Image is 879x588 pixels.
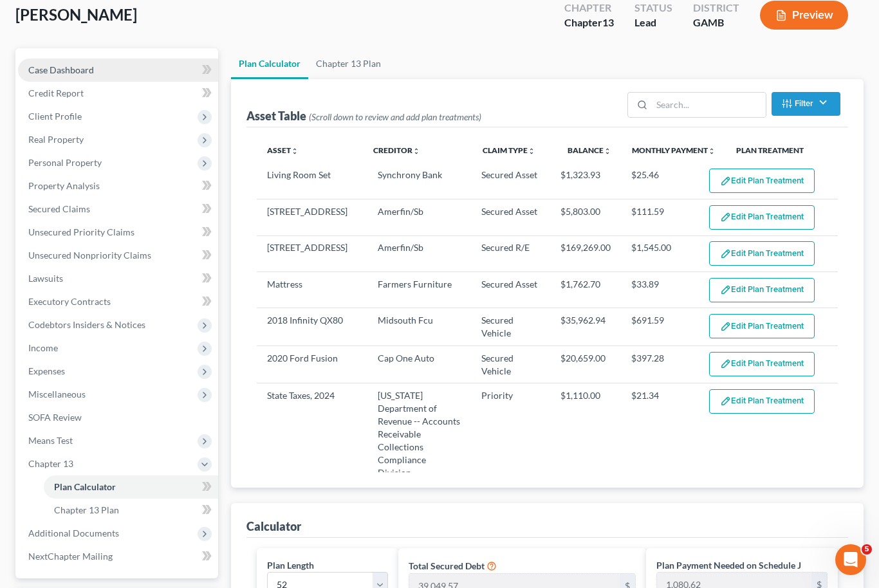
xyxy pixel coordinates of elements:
a: Chapter 13 Plan [44,499,218,522]
a: Property Analysis [18,174,218,198]
td: Secured Vehicle [471,308,550,345]
span: Expenses [28,365,65,376]
span: Lawsuits [28,273,63,284]
td: [STREET_ADDRESS] [257,235,367,271]
div: Chapter [564,15,614,30]
i: unfold_more [708,147,716,155]
td: $111.59 [621,199,699,235]
td: $5,803.00 [550,199,621,235]
span: 5 [862,544,872,555]
label: Plan Length [267,558,314,572]
span: SOFA Review [28,412,82,423]
a: Chapter 13 Plan [308,48,389,79]
td: Cap One Auto [367,345,471,383]
a: Balanceunfold_more [568,145,611,155]
td: Mattress [257,272,367,308]
img: edit-pencil-c1479a1de80d8dea1e2430c2f745a3c6a07e9d7aa2eeffe225670001d78357a8.svg [720,176,731,187]
td: $169,269.00 [550,235,621,271]
img: edit-pencil-c1479a1de80d8dea1e2430c2f745a3c6a07e9d7aa2eeffe225670001d78357a8.svg [720,284,731,295]
label: Total Secured Debt [409,559,485,573]
a: Secured Claims [18,198,218,221]
button: Edit Plan Treatment [709,169,815,193]
td: 2020 Ford Fusion [257,345,367,383]
a: Creditorunfold_more [373,145,420,155]
a: SOFA Review [18,406,218,429]
td: Synchrony Bank [367,163,471,199]
td: $691.59 [621,308,699,345]
span: Income [28,342,58,353]
td: Secured R/E [471,235,550,271]
span: [PERSON_NAME] [15,5,137,24]
div: District [693,1,739,15]
button: Preview [760,1,848,30]
a: Lawsuits [18,267,218,290]
td: Secured Vehicle [471,345,550,383]
span: Personal Property [28,157,102,168]
span: Plan Calculator [54,481,116,492]
span: NextChapter Mailing [28,551,113,562]
i: unfold_more [291,147,299,155]
a: Claim Typeunfold_more [483,145,535,155]
button: Filter [772,92,840,116]
iframe: Intercom live chat [835,544,866,575]
td: Living Room Set [257,163,367,199]
div: GAMB [693,15,739,30]
span: Credit Report [28,87,84,98]
span: Additional Documents [28,528,119,538]
div: Asset Table [246,108,481,124]
span: Executory Contracts [28,296,111,307]
div: Chapter [564,1,614,15]
button: Edit Plan Treatment [709,314,815,338]
span: Chapter 13 [28,458,73,469]
div: Status [634,1,672,15]
td: $33.89 [621,272,699,308]
td: Secured Asset [471,199,550,235]
a: Monthly Paymentunfold_more [632,145,716,155]
td: $20,659.00 [550,345,621,383]
img: edit-pencil-c1479a1de80d8dea1e2430c2f745a3c6a07e9d7aa2eeffe225670001d78357a8.svg [720,321,731,332]
a: Case Dashboard [18,59,218,82]
a: NextChapter Mailing [18,545,218,568]
td: $1,110.00 [550,383,621,485]
img: edit-pencil-c1479a1de80d8dea1e2430c2f745a3c6a07e9d7aa2eeffe225670001d78357a8.svg [720,358,731,369]
td: Farmers Furniture [367,272,471,308]
img: edit-pencil-c1479a1de80d8dea1e2430c2f745a3c6a07e9d7aa2eeffe225670001d78357a8.svg [720,248,731,259]
a: Plan Calculator [44,475,218,499]
span: Unsecured Priority Claims [28,226,134,237]
a: Credit Report [18,82,218,105]
span: Property Analysis [28,180,100,191]
td: [STREET_ADDRESS] [257,199,367,235]
span: Means Test [28,435,73,446]
input: Search... [652,93,766,117]
td: [US_STATE] Department of Revenue -- Accounts Receivable Collections Compliance Division [367,383,471,485]
td: $1,545.00 [621,235,699,271]
div: Lead [634,15,672,30]
span: 13 [602,16,614,28]
td: 2018 Infinity QX80 [257,308,367,345]
button: Edit Plan Treatment [709,241,815,266]
a: Unsecured Nonpriority Claims [18,244,218,267]
label: Plan Payment Needed on Schedule J [656,558,801,572]
button: Edit Plan Treatment [709,389,815,414]
button: Edit Plan Treatment [709,278,815,302]
span: Codebtors Insiders & Notices [28,319,145,330]
a: Assetunfold_more [267,145,299,155]
span: (Scroll down to review and add plan treatments) [309,111,481,122]
td: $1,323.93 [550,163,621,199]
a: Executory Contracts [18,290,218,313]
td: $35,962.94 [550,308,621,345]
i: unfold_more [604,147,611,155]
td: State Taxes, 2024 [257,383,367,485]
span: Secured Claims [28,203,90,214]
span: Chapter 13 Plan [54,504,119,515]
a: Plan Calculator [231,48,308,79]
span: Miscellaneous [28,389,86,400]
button: Edit Plan Treatment [709,205,815,230]
span: Unsecured Nonpriority Claims [28,250,151,261]
th: Plan Treatment [726,138,838,163]
span: Client Profile [28,111,82,122]
td: Amerfin/Sb [367,235,471,271]
td: Priority [471,383,550,485]
td: $1,762.70 [550,272,621,308]
td: Amerfin/Sb [367,199,471,235]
